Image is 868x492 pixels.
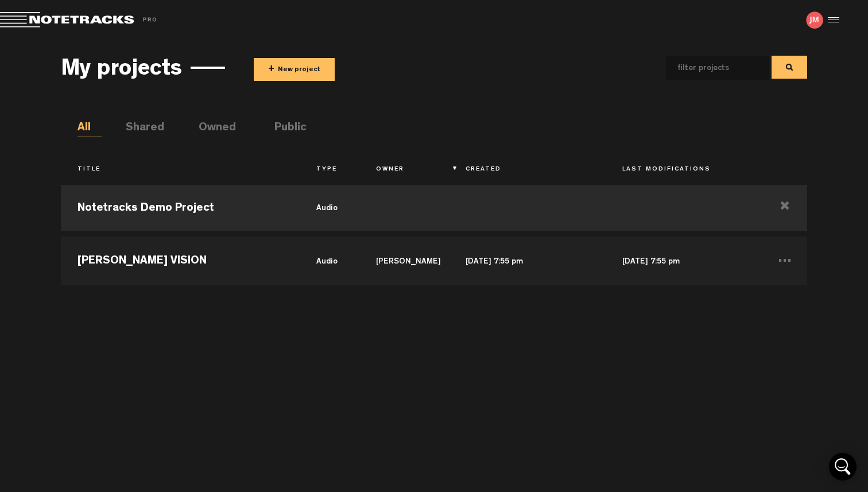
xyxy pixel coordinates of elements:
[300,182,359,234] td: audio
[762,234,807,285] td: ...
[300,234,359,285] td: audio
[61,160,300,180] th: Title
[61,182,300,234] td: Notetracks Demo Project
[829,453,857,481] div: Open Intercom Messenger
[61,234,300,285] td: [PERSON_NAME] VISION
[666,56,751,80] input: filter projects
[126,120,150,137] li: Shared
[359,234,449,285] td: [PERSON_NAME]
[449,160,606,180] th: Created
[606,234,762,285] td: [DATE] 7:55 pm
[806,11,823,29] img: letters
[359,160,449,180] th: Owner
[61,58,182,83] h3: My projects
[606,160,762,180] th: Last Modifications
[274,120,299,137] li: Public
[300,160,359,180] th: Type
[77,120,102,137] li: All
[449,234,606,285] td: [DATE] 7:55 pm
[268,63,274,76] span: +
[199,120,223,137] li: Owned
[254,58,335,81] button: +New project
